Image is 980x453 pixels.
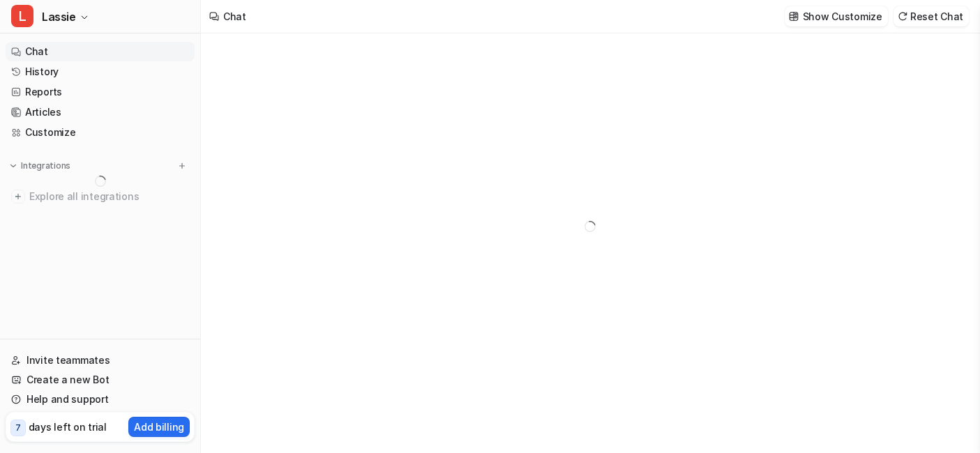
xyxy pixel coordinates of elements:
[6,123,195,142] a: Customize
[894,6,969,26] button: Reset Chat
[898,11,907,22] img: reset
[789,11,799,22] img: customize
[21,160,70,171] p: Integrations
[11,5,33,27] span: L
[6,390,195,409] a: Help and support
[29,420,107,434] p: days left on trial
[6,102,195,122] a: Articles
[177,161,187,171] img: menu_add.svg
[42,7,76,26] span: Lassie
[29,185,189,208] span: Explore all integrations
[11,190,25,204] img: explore all integrations
[6,159,75,173] button: Integrations
[6,62,195,82] a: History
[785,6,888,26] button: Show Customize
[134,420,184,434] p: Add billing
[803,9,882,24] p: Show Customize
[6,187,195,206] a: Explore all integrations
[15,422,21,434] p: 7
[6,82,195,102] a: Reports
[128,417,190,437] button: Add billing
[6,370,195,390] a: Create a new Bot
[223,9,246,24] div: Chat
[6,42,195,61] a: Chat
[6,351,195,370] a: Invite teammates
[8,161,18,171] img: expand menu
